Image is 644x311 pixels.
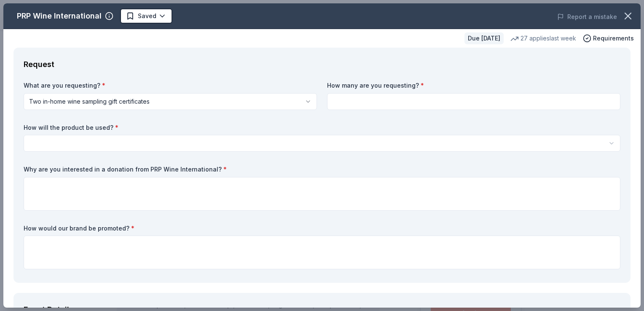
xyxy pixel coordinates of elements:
[327,81,620,90] label: How many are you requesting?
[24,165,620,174] label: Why are you interested in a donation from PRP Wine International?
[593,33,634,43] span: Requirements
[24,81,317,90] label: What are you requesting?
[464,32,504,44] div: Due [DATE]
[120,8,172,24] button: Saved
[24,58,620,71] div: Request
[557,12,617,22] button: Report a mistake
[24,224,620,233] label: How would our brand be promoted?
[138,11,156,21] span: Saved
[583,33,634,43] button: Requirements
[510,33,576,43] div: 27 applies last week
[17,9,102,23] div: PRP Wine International
[24,123,620,132] label: How will the product be used?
